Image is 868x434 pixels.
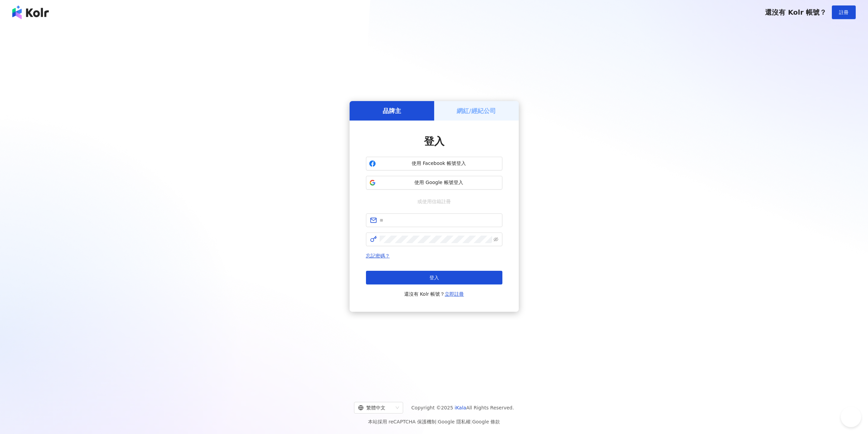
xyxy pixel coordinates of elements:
span: | [436,419,438,424]
h5: 品牌主 [383,107,401,115]
iframe: Help Scout Beacon - Open [841,407,861,427]
a: Google 隱私權 [438,419,471,424]
button: 使用 Google 帳號登入 [366,176,502,190]
button: 登入 [366,271,502,284]
button: 註冊 [832,5,856,19]
span: | [471,419,472,424]
a: Google 條款 [472,419,500,424]
span: 還沒有 Kolr 帳號？ [765,8,826,16]
button: 使用 Facebook 帳號登入 [366,157,502,170]
span: 登入 [429,275,439,280]
span: 使用 Google 帳號登入 [379,179,499,186]
a: 立即註冊 [445,291,464,297]
img: logo [12,5,49,19]
span: eye-invisible [494,237,498,242]
a: 忘記密碼？ [366,253,390,258]
a: iKala [455,405,466,410]
span: 本站採用 reCAPTCHA 保護機制 [368,418,500,426]
span: Copyright © 2025 All Rights Reserved. [411,404,514,412]
h5: 網紅/經紀公司 [457,107,496,115]
div: 繁體中文 [358,402,393,413]
span: 或使用信箱註冊 [413,198,456,205]
span: 登入 [424,135,444,147]
span: 還沒有 Kolr 帳號？ [404,290,464,298]
span: 註冊 [839,10,849,15]
span: 使用 Facebook 帳號登入 [379,160,499,167]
